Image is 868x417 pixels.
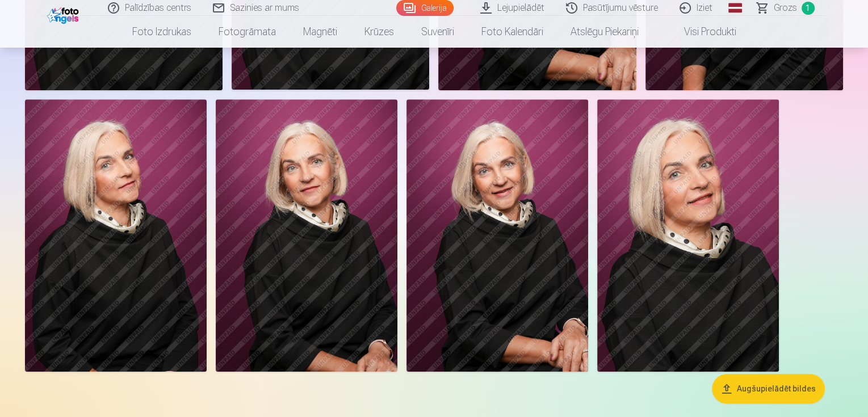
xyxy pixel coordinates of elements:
a: Suvenīri [408,16,468,48]
a: Magnēti [290,16,351,48]
button: Augšupielādēt bildes [712,374,825,403]
a: Krūzes [351,16,408,48]
a: Foto izdrukas [119,16,205,48]
span: 1 [802,2,815,15]
span: Grozs [774,1,797,15]
a: Foto kalendāri [468,16,557,48]
img: /fa1 [47,5,82,24]
a: Fotogrāmata [205,16,290,48]
a: Visi produkti [652,16,750,48]
a: Atslēgu piekariņi [557,16,652,48]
